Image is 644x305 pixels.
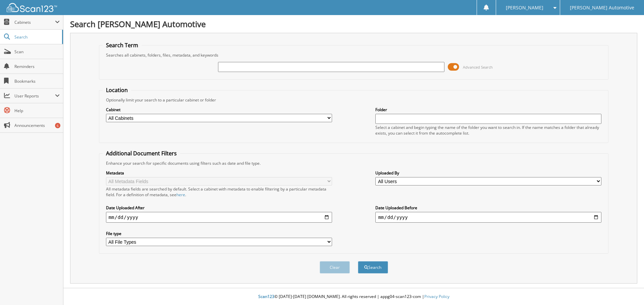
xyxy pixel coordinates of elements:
span: Cabinets [14,19,55,25]
span: Advanced Search [463,65,493,70]
span: User Reports [14,93,55,99]
legend: Search Term [103,42,142,49]
legend: Additional Document Filters [103,150,180,157]
span: [PERSON_NAME] Automotive [570,6,634,10]
label: Date Uploaded After [106,205,332,211]
label: Folder [375,107,601,112]
span: Help [14,108,60,113]
h1: Search [PERSON_NAME] Automotive [70,18,637,29]
span: Scan [14,49,60,55]
span: Announcements [14,123,60,128]
div: All metadata fields are searched by default. Select a cabinet with metadata to enable filtering b... [106,186,332,198]
button: Clear [320,261,350,274]
label: Metadata [106,170,332,176]
a: here [176,192,185,198]
span: Search [14,34,59,40]
a: Privacy Policy [424,294,449,299]
label: Date Uploaded Before [375,205,601,211]
div: 6 [55,123,60,128]
label: Cabinet [106,107,332,112]
div: Optionally limit your search to a particular cabinet or folder [103,97,605,103]
input: start [106,212,332,223]
span: [PERSON_NAME] [506,6,543,10]
button: Search [358,261,388,274]
div: Enhance your search for specific documents using filters such as date and file type. [103,160,605,166]
span: Scan123 [258,294,274,299]
span: Bookmarks [14,78,60,84]
span: Reminders [14,64,60,69]
input: end [375,212,601,223]
div: Searches all cabinets, folders, files, metadata, and keywords [103,52,605,58]
div: © [DATE]-[DATE] [DOMAIN_NAME]. All rights reserved | appg04-scan123-com | [63,289,644,305]
legend: Location [103,86,131,94]
label: File type [106,231,332,236]
label: Uploaded By [375,170,601,176]
div: Select a cabinet and begin typing the name of the folder you want to search in. If the name match... [375,125,601,136]
img: scan123-logo-white.svg [7,3,57,12]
